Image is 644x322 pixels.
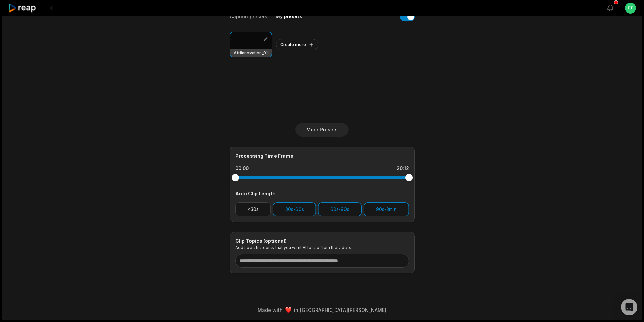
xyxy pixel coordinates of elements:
[397,165,409,172] div: 20:12
[235,202,271,216] button: <30s
[276,13,302,26] button: My presets
[234,50,268,56] h3: Afriinnovation_01
[235,152,409,159] div: Processing Time Frame
[230,13,267,26] button: Caption presets
[273,202,316,216] button: 30s-60s
[235,190,409,197] div: Auto Clip Length
[285,307,291,313] img: heart emoji
[235,245,409,250] p: Add specific topics that you want AI to clip from the video.
[235,165,249,172] div: 00:00
[8,306,636,314] div: Made with in [GEOGRAPHIC_DATA][PERSON_NAME]
[235,238,409,244] div: Clip Topics (optional)
[295,123,349,137] button: More Presets
[318,202,362,216] button: 60s-90s
[621,299,637,315] div: Open Intercom Messenger
[276,39,318,50] button: Create more
[364,202,409,216] button: 90s-3min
